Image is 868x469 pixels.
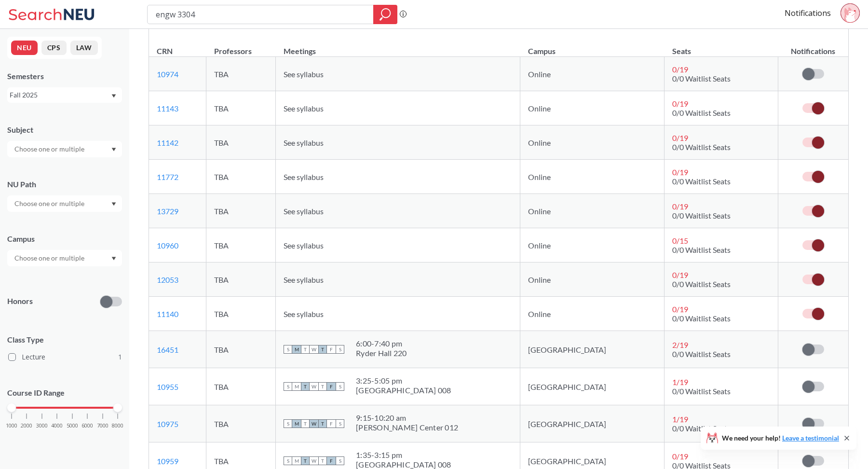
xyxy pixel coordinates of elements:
[672,202,688,211] span: 0 / 19
[157,138,178,147] a: 11142
[520,194,665,228] td: Online
[7,71,122,82] div: Semesters
[157,345,178,354] a: 16451
[782,434,839,442] a: Leave a testimonial
[356,386,451,395] div: [GEOGRAPHIC_DATA] 008
[520,368,665,405] td: [GEOGRAPHIC_DATA]
[7,179,122,190] div: NU Path
[665,36,778,57] th: Seats
[157,241,178,250] a: 10960
[157,275,178,284] a: 12053
[672,452,688,461] span: 0 / 19
[10,90,110,100] div: Fall 2025
[7,87,122,103] div: Fall 2025Dropdown arrow
[157,69,178,79] a: 10974
[7,296,33,307] p: Honors
[41,41,67,55] button: CPS
[301,419,310,428] span: T
[7,141,122,157] div: Dropdown arrow
[11,41,38,55] button: NEU
[318,419,327,428] span: T
[672,65,688,74] span: 0 / 19
[356,450,451,460] div: 1:35 - 3:15 pm
[520,160,665,194] td: Online
[672,74,731,83] span: 0/0 Waitlist Seats
[118,352,122,362] span: 1
[672,133,688,142] span: 0 / 19
[722,435,839,441] span: We need your help!
[206,194,276,228] td: TBA
[672,211,731,220] span: 0/0 Waitlist Seats
[672,386,731,396] span: 0/0 Waitlist Seats
[672,167,688,177] span: 0 / 19
[284,419,292,428] span: S
[301,345,310,354] span: T
[276,36,520,57] th: Meetings
[310,382,318,391] span: W
[206,262,276,297] td: TBA
[284,104,324,113] span: See syllabus
[67,423,78,428] span: 5000
[356,339,407,348] div: 6:00 - 7:40 pm
[672,377,688,386] span: 1 / 19
[8,351,122,363] label: Lecture
[70,41,98,55] button: LAW
[310,345,318,354] span: W
[356,348,407,358] div: Ryder Hall 220
[520,57,665,91] td: Online
[157,309,178,318] a: 11140
[284,207,324,216] span: See syllabus
[520,228,665,262] td: Online
[284,275,324,284] span: See syllabus
[520,36,665,57] th: Campus
[327,345,336,354] span: F
[7,195,122,212] div: Dropdown arrow
[520,91,665,125] td: Online
[318,345,327,354] span: T
[327,456,336,465] span: F
[520,331,665,368] td: [GEOGRAPHIC_DATA]
[672,99,688,108] span: 0 / 19
[206,228,276,262] td: TBA
[111,257,116,261] svg: Dropdown arrow
[520,262,665,297] td: Online
[157,46,173,56] div: CRN
[672,108,731,117] span: 0/0 Waitlist Seats
[356,376,451,386] div: 3:25 - 5:05 pm
[356,413,458,423] div: 9:15 - 10:20 am
[301,382,310,391] span: T
[51,423,63,428] span: 4000
[284,309,324,318] span: See syllabus
[206,405,276,442] td: TBA
[672,236,688,245] span: 0 / 15
[6,423,17,428] span: 1000
[292,382,301,391] span: M
[672,142,731,152] span: 0/0 Waitlist Seats
[157,456,178,466] a: 10959
[785,8,831,18] a: Notifications
[520,125,665,160] td: Online
[520,297,665,331] td: Online
[336,456,344,465] span: S
[157,104,178,113] a: 11143
[672,270,688,279] span: 0 / 19
[672,349,731,359] span: 0/0 Waitlist Seats
[292,456,301,465] span: M
[7,234,122,244] div: Campus
[206,125,276,160] td: TBA
[157,207,178,216] a: 13729
[292,419,301,428] span: M
[292,345,301,354] span: M
[301,456,310,465] span: T
[157,382,178,391] a: 10955
[380,8,391,21] svg: magnifying glass
[206,331,276,368] td: TBA
[206,368,276,405] td: TBA
[336,382,344,391] span: S
[520,405,665,442] td: [GEOGRAPHIC_DATA]
[155,6,366,23] input: Class, professor, course number, "phrase"
[310,419,318,428] span: W
[373,5,397,24] div: magnifying glass
[672,424,731,433] span: 0/0 Waitlist Seats
[284,382,292,391] span: S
